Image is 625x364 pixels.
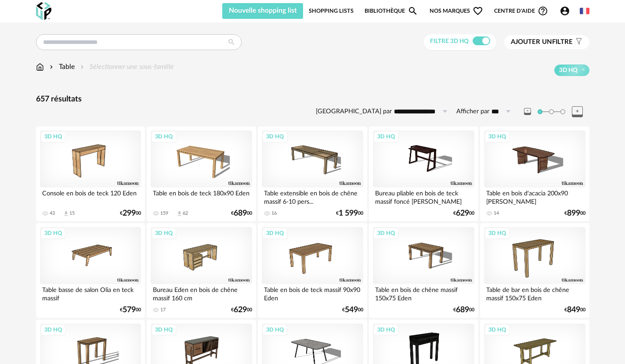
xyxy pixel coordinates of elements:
div: € 00 [120,307,141,313]
div: 3D HQ [373,227,399,239]
div: 62 [183,210,188,216]
div: Table [48,62,75,72]
div: Table en bois de teck 180x90 Eden [151,187,252,205]
a: 3D HQ Table en bois de teck 180x90 Eden 159 Download icon 62 €68900 [147,126,256,221]
div: € 00 [120,210,141,216]
div: Table de bar en bois de chêne massif 150x75 Eden [484,284,585,302]
span: Ajouter un [511,39,552,45]
a: 3D HQ Bureau Eden en bois de chêne massif 160 cm 17 €62900 [147,223,256,318]
div: 14 [494,210,499,216]
div: 3D HQ [151,131,177,142]
span: Download icon [63,210,69,217]
a: 3D HQ Table extensible en bois de chêne massif 6-10 pers... 16 €1 59900 [258,126,367,221]
span: Download icon [176,210,183,217]
a: 3D HQ Table en bois de teck massif 90x90 Eden €54900 [258,223,367,318]
div: 3D HQ [373,131,399,142]
a: 3D HQ Table en bois de chêne massif 150x75 Eden €68900 [369,223,478,318]
div: Bureau pliable en bois de teck massif foncé [PERSON_NAME] [373,187,474,205]
div: € 00 [231,210,252,216]
div: Table en bois de teck massif 90x90 Eden [262,284,363,302]
span: 849 [567,307,580,313]
div: Console en bois de teck 120 Eden [40,187,141,205]
a: 3D HQ Table de bar en bois de chêne massif 150x75 Eden €84900 [480,223,589,318]
div: 3D HQ [262,324,288,335]
div: € 00 [564,210,585,216]
div: € 00 [453,210,474,216]
span: Centre d'aideHelp Circle Outline icon [494,6,548,16]
div: € 00 [564,307,585,313]
span: Magnify icon [408,6,418,16]
div: 3D HQ [151,324,177,335]
span: filtre [511,38,573,47]
div: 17 [160,307,166,313]
span: 3D HQ [559,66,578,74]
span: 899 [567,210,580,216]
span: 579 [123,307,136,313]
div: Table en bois d'acacia 200x90 [PERSON_NAME] [484,187,585,205]
div: € 00 [342,307,363,313]
div: Bureau Eden en bois de chêne massif 160 cm [151,284,252,302]
div: 3D HQ [40,324,66,335]
div: Table basse de salon Olia en teck massif [40,284,141,302]
div: 15 [69,210,75,216]
div: 43 [50,210,55,216]
div: 16 [271,210,277,216]
div: 3D HQ [484,324,510,335]
span: Account Circle icon [560,6,570,16]
span: Filter icon [573,38,583,47]
img: fr [580,6,589,16]
div: 3D HQ [262,131,288,142]
span: 689 [234,210,247,216]
div: Table en bois de chêne massif 150x75 Eden [373,284,474,302]
button: Nouvelle shopping list [222,3,303,19]
div: 3D HQ [484,227,510,239]
span: Help Circle Outline icon [538,6,548,16]
div: € 00 [453,307,474,313]
img: svg+xml;base64,PHN2ZyB3aWR0aD0iMTYiIGhlaWdodD0iMTYiIHZpZXdCb3g9IjAgMCAxNiAxNiIgZmlsbD0ibm9uZSIgeG... [48,62,55,72]
div: € 00 [231,307,252,313]
span: 549 [345,307,358,313]
div: 3D HQ [262,227,288,239]
span: 629 [456,210,469,216]
label: Afficher par [456,108,489,116]
div: 3D HQ [151,227,177,239]
span: Heart Outline icon [473,6,483,16]
span: Account Circle icon [560,6,574,16]
div: 3D HQ [40,131,66,142]
span: Filtre 3D HQ [430,38,469,44]
a: 3D HQ Bureau pliable en bois de teck massif foncé [PERSON_NAME] €62900 [369,126,478,221]
div: 3D HQ [373,324,399,335]
div: 3D HQ [40,227,66,239]
a: 3D HQ Table basse de salon Olia en teck massif €57900 [36,223,145,318]
div: 159 [160,210,168,216]
div: 657 résultats [36,94,589,105]
span: 629 [234,307,247,313]
span: 1 599 [339,210,358,216]
div: 3D HQ [484,131,510,142]
button: Ajouter unfiltre Filter icon [504,35,589,49]
label: [GEOGRAPHIC_DATA] par [316,108,392,116]
span: 689 [456,307,469,313]
div: € 00 [336,210,363,216]
img: OXP [36,2,51,20]
div: Table extensible en bois de chêne massif 6-10 pers... [262,187,363,205]
a: BibliothèqueMagnify icon [365,3,418,19]
a: Shopping Lists [309,3,354,19]
span: Nos marques [430,3,483,19]
span: Nouvelle shopping list [229,7,297,14]
img: svg+xml;base64,PHN2ZyB3aWR0aD0iMTYiIGhlaWdodD0iMTciIHZpZXdCb3g9IjAgMCAxNiAxNyIgZmlsbD0ibm9uZSIgeG... [36,62,44,72]
a: 3D HQ Console en bois de teck 120 Eden 43 Download icon 15 €29900 [36,126,145,221]
a: 3D HQ Table en bois d'acacia 200x90 [PERSON_NAME] 14 €89900 [480,126,589,221]
span: 299 [123,210,136,216]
